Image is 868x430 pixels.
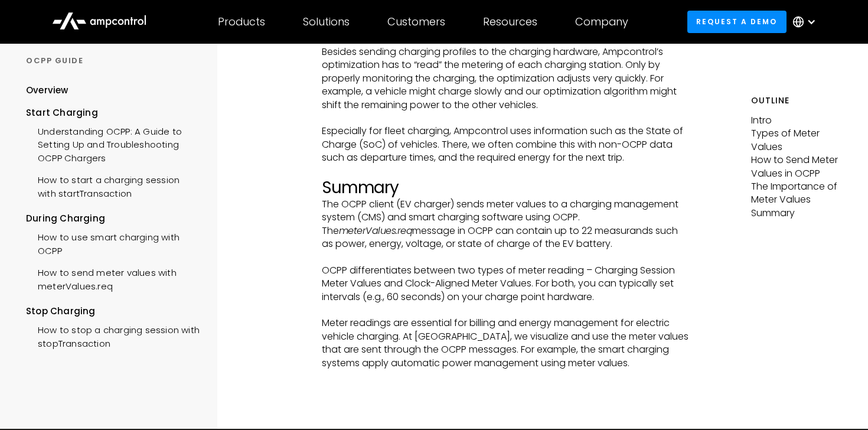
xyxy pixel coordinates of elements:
div: Start Charging [26,106,200,119]
p: Meter readings are essential for billing and energy management for electric vehicle charging. At ... [322,317,690,370]
a: How to use smart charging with OCPP [26,225,200,260]
em: meterValues.req [339,224,413,237]
a: Understanding OCPP: A Guide to Setting Up and Troubleshooting OCPP Chargers [26,119,200,168]
div: Stop Charging [26,305,200,318]
div: Company [575,15,628,28]
p: Types of Meter Values [751,127,842,154]
p: How to Send Meter Values in OCPP [751,154,842,180]
div: Customers [387,15,445,28]
div: OCPP GUIDE [26,56,200,66]
h5: Outline [751,95,842,107]
p: Especially for fleet charging, Ampcontrol uses information such as the State of Charge (SoC) of v... [322,125,690,164]
a: How to send meter values with meterValues.req [26,260,200,296]
a: How to stop a charging session with stopTransaction [26,318,200,353]
div: Solutions [303,15,350,28]
div: Products [218,15,265,28]
p: Intro [751,114,842,127]
a: Request a demo [687,11,787,32]
div: Resources [483,15,537,28]
p: ‍ [322,112,690,125]
p: OCPP differentiates between two types of meter reading – Charging Session Meter Values and Clock-... [322,264,690,304]
div: During Charging [26,212,200,225]
p: ‍ [322,250,690,263]
div: Overview [26,84,68,97]
p: Summary [751,207,842,220]
a: How to start a charging session with startTransaction [26,168,200,203]
p: ‍ [322,165,690,178]
p: ‍ [322,304,690,317]
p: The Importance of Meter Values [751,180,842,207]
p: The OCPP client (EV charger) sends meter values to a charging management system (CMS) and smart c... [322,198,690,251]
a: Overview [26,84,68,106]
h2: Summary [322,178,690,198]
p: Besides sending charging profiles to the charging hardware, Ampcontrol’s optimization has to “rea... [322,45,690,112]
